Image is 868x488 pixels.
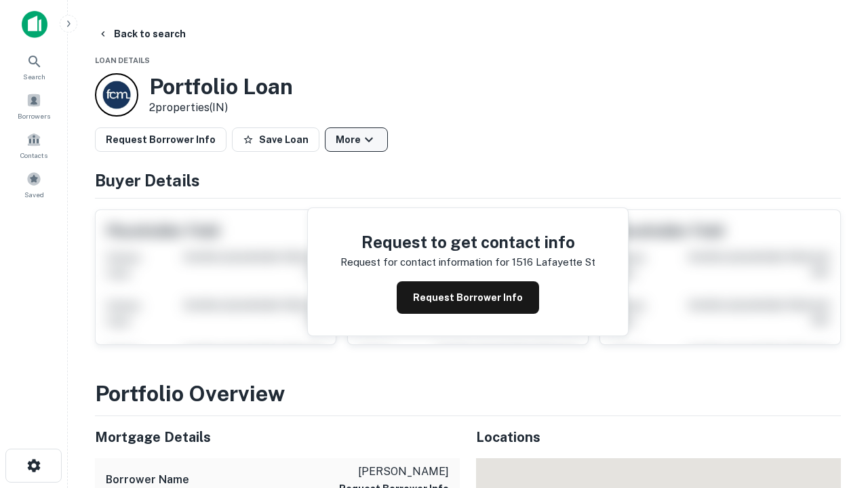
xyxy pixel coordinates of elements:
a: Borrowers [4,87,64,124]
h3: Portfolio Overview [95,378,841,410]
span: Contacts [20,150,47,161]
span: Saved [24,189,44,200]
h6: Borrower Name [106,472,189,488]
button: Request Borrower Info [95,127,226,152]
iframe: Chat Widget [800,380,868,445]
p: [PERSON_NAME] [339,464,449,480]
button: Save Loan [232,127,319,152]
span: Loan Details [95,56,150,64]
span: Borrowers [18,110,50,121]
a: Saved [4,166,64,203]
p: 1516 lafayette st [512,254,595,270]
h4: Buyer Details [95,168,841,192]
h4: Request to get contact info [340,230,595,254]
a: Search [4,48,64,85]
h5: Mortgage Details [95,427,460,447]
button: Request Borrower Info [397,281,539,314]
p: Request for contact information for [340,254,509,270]
h3: Portfolio Loan [149,74,293,100]
p: 2 properties (IN) [149,100,293,116]
button: More [325,127,388,152]
h5: Locations [476,427,841,447]
button: Back to search [92,22,191,46]
span: Search [23,71,45,82]
img: capitalize-icon.png [22,11,47,38]
a: Contacts [4,127,64,163]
